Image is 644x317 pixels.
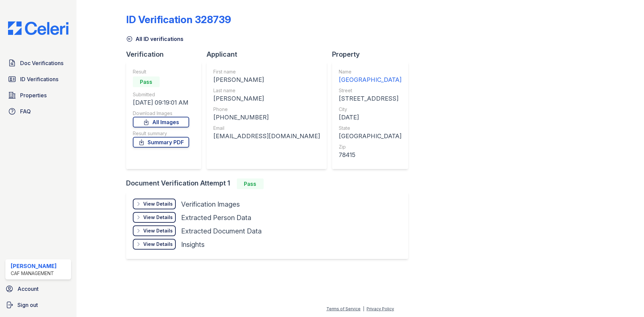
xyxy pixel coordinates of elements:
div: Insights [181,240,205,249]
div: Street [339,87,401,94]
div: ID Verification 328739 [126,13,231,25]
a: Account [3,282,74,296]
div: Result summary [133,130,189,137]
div: Pass [237,178,264,189]
a: FAQ [5,105,71,118]
div: Email [213,125,320,131]
div: [DATE] 09:19:01 AM [133,98,189,107]
div: City [339,106,401,113]
a: Summary PDF [133,137,189,148]
a: All Images [133,117,189,127]
a: Name [GEOGRAPHIC_DATA] [339,68,401,85]
div: View Details [143,214,173,221]
span: Properties [20,91,47,99]
div: Applicant [207,50,332,59]
div: Verification [126,50,207,59]
div: Download Images [133,110,189,117]
span: ID Verifications [20,75,58,83]
div: [GEOGRAPHIC_DATA] [339,75,401,85]
div: Pass [133,76,160,87]
div: View Details [143,201,173,207]
div: [GEOGRAPHIC_DATA] [339,131,401,141]
div: First name [213,68,320,75]
span: Account [17,285,39,293]
div: Name [339,68,401,75]
a: Sign out [3,298,74,312]
div: 78415 [339,150,401,160]
div: Result [133,68,189,75]
div: [PERSON_NAME] [213,94,320,103]
span: Doc Verifications [20,59,63,67]
div: [EMAIL_ADDRESS][DOMAIN_NAME] [213,131,320,141]
div: CAF Management [11,270,57,277]
a: Terms of Service [326,306,361,311]
div: [PERSON_NAME] [11,262,57,270]
a: ID Verifications [5,72,71,86]
a: Properties [5,89,71,102]
div: Last name [213,87,320,94]
div: | [363,306,364,311]
a: Privacy Policy [367,306,394,311]
div: Zip [339,144,401,150]
img: CE_Logo_Blue-a8612792a0a2168367f1c8372b55b34899dd931a85d93a1a3d3e32e68fde9ad4.png [3,21,74,35]
a: All ID verifications [126,35,183,43]
div: Document Verification Attempt 1 [126,178,414,189]
div: Extracted Document Data [181,226,262,236]
div: View Details [143,227,173,234]
a: Doc Verifications [5,56,71,70]
div: Verification Images [181,200,240,209]
div: Submitted [133,91,189,98]
div: State [339,125,401,131]
div: View Details [143,241,173,248]
div: [PERSON_NAME] [213,75,320,85]
div: Property [332,50,414,59]
span: FAQ [20,107,31,115]
div: [PHONE_NUMBER] [213,113,320,122]
div: Phone [213,106,320,113]
div: Extracted Person Data [181,213,251,222]
div: [DATE] [339,113,401,122]
span: Sign out [17,301,38,309]
div: [STREET_ADDRESS] [339,94,401,103]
